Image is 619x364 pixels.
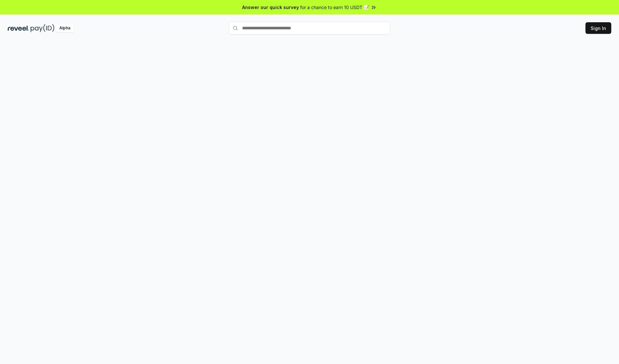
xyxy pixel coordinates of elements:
img: reveel_dark [8,24,29,32]
span: for a chance to earn 10 USDT 📝 [300,4,369,11]
span: Answer our quick survey [242,4,299,11]
button: Sign In [585,22,611,34]
img: pay_id [31,24,54,32]
div: Alpha [56,24,74,32]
